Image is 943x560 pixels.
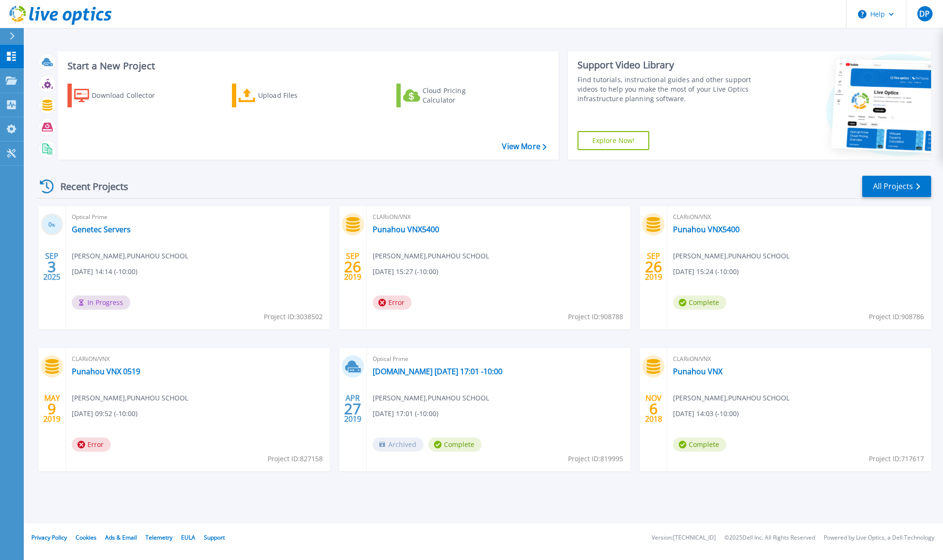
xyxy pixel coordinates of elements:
[428,437,481,452] span: Complete
[673,354,925,364] span: CLARiiON/VNX
[43,391,61,426] div: MAY 2019
[673,266,739,277] span: [DATE] 15:24 (-10:00)
[72,354,324,364] span: CLARiiON/VNX
[268,454,323,464] span: Project ID: 827158
[204,533,225,541] a: Support
[373,212,625,222] span: CLARiiON/VNX
[862,176,931,197] a: All Projects
[72,295,130,310] span: In Progress
[919,10,930,18] span: DP
[568,312,623,322] span: Project ID: 908788
[673,212,925,222] span: CLARiiON/VNX
[673,437,726,452] span: Complete
[373,408,438,419] span: [DATE] 17:01 (-10:00)
[72,251,188,261] span: [PERSON_NAME] , PUNAHOU SCHOOL
[232,84,338,107] a: Upload Files
[258,86,334,105] div: Upload Files
[67,84,173,107] a: Download Collector
[52,222,55,228] span: %
[72,225,131,234] a: Genetec Servers
[48,263,56,271] span: 3
[645,263,662,271] span: 26
[568,454,623,464] span: Project ID: 819995
[577,59,763,71] div: Support Video Library
[502,142,546,151] a: View More
[373,393,489,403] span: [PERSON_NAME] , PUNAHOU SCHOOL
[373,354,625,364] span: Optical Prime
[373,295,412,310] span: Error
[577,75,763,104] div: Find tutorials, instructional guides and other support videos to help you make the most of your L...
[373,266,438,277] span: [DATE] 15:27 (-10:00)
[645,391,663,426] div: NOV 2018
[673,393,789,403] span: [PERSON_NAME] , PUNAHOU SCHOOL
[76,533,96,541] a: Cookies
[43,249,61,284] div: SEP 2025
[577,131,650,150] a: Explore Now!
[869,312,924,322] span: Project ID: 908786
[344,249,362,284] div: SEP 2019
[869,454,924,464] span: Project ID: 717617
[41,219,63,230] h3: 0
[373,251,489,261] span: [PERSON_NAME] , PUNAHOU SCHOOL
[105,533,137,541] a: Ads & Email
[724,535,815,541] li: © 2025 Dell Inc. All Rights Reserved
[72,393,188,403] span: [PERSON_NAME] , PUNAHOU SCHOOL
[67,61,546,71] h3: Start a New Project
[373,437,423,452] span: Archived
[72,437,111,452] span: Error
[31,533,67,541] a: Privacy Policy
[48,405,56,413] span: 9
[72,266,137,277] span: [DATE] 14:14 (-10:00)
[645,249,663,284] div: SEP 2019
[652,535,716,541] li: Version: [TECHNICAL_ID]
[373,367,502,376] a: [DOMAIN_NAME] [DATE] 17:01 -10:00
[373,225,439,234] a: Punahou VNX5400
[72,212,324,222] span: Optical Prime
[72,367,140,376] a: Punahou VNX 0519
[673,295,726,310] span: Complete
[673,408,739,419] span: [DATE] 14:03 (-10:00)
[72,408,137,419] span: [DATE] 09:52 (-10:00)
[344,263,361,271] span: 26
[92,86,168,105] div: Download Collector
[264,312,323,322] span: Project ID: 3038502
[824,535,934,541] li: Powered by Live Optics, a Dell Technology
[673,251,789,261] span: [PERSON_NAME] , PUNAHOU SCHOOL
[396,84,502,107] a: Cloud Pricing Calculator
[649,405,658,413] span: 6
[673,367,722,376] a: Punahou VNX
[673,225,740,234] a: Punahou VNX5400
[344,391,362,426] div: APR 2019
[145,533,173,541] a: Telemetry
[37,175,141,198] div: Recent Projects
[181,533,195,541] a: EULA
[423,86,499,105] div: Cloud Pricing Calculator
[344,405,361,413] span: 27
